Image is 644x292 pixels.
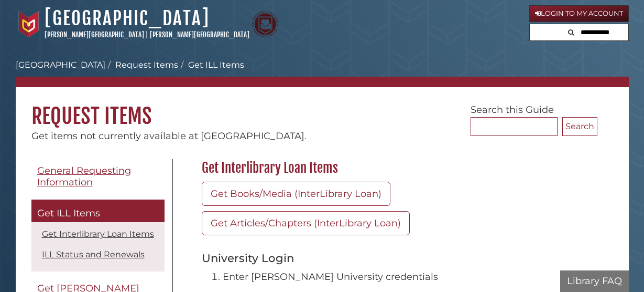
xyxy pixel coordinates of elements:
h3: University Login [202,251,592,265]
img: Calvin University [16,11,42,37]
i: Search [568,29,574,36]
a: [GEOGRAPHIC_DATA] [16,60,105,70]
h2: Get Interlibrary Loan Items [197,160,597,176]
a: Login to My Account [529,5,629,22]
span: Get items not currently available at [GEOGRAPHIC_DATA]. [31,130,307,142]
a: General Requesting Information [31,159,165,194]
a: Request Items [115,60,178,70]
a: [PERSON_NAME][GEOGRAPHIC_DATA] [45,30,144,39]
a: Get ILL Items [31,200,165,223]
button: Library FAQ [560,270,629,292]
button: Search [565,24,577,38]
nav: breadcrumb [16,59,629,87]
span: | [146,30,148,39]
li: Get ILL Items [178,59,244,71]
button: Search [562,117,597,136]
img: Calvin Theological Seminary [252,11,278,37]
a: Get Books/Media (InterLibrary Loan) [202,182,390,206]
h1: Request Items [16,87,629,129]
span: General Requesting Information [37,165,131,189]
a: Get Articles/Chapters (InterLibrary Loan) [202,211,410,235]
li: Enter [PERSON_NAME] University credentials [223,270,592,284]
span: Get ILL Items [37,207,100,219]
a: ILL Status and Renewals [42,249,145,259]
a: [GEOGRAPHIC_DATA] [45,7,210,30]
a: Get Interlibrary Loan Items [42,229,154,239]
a: [PERSON_NAME][GEOGRAPHIC_DATA] [150,30,249,39]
